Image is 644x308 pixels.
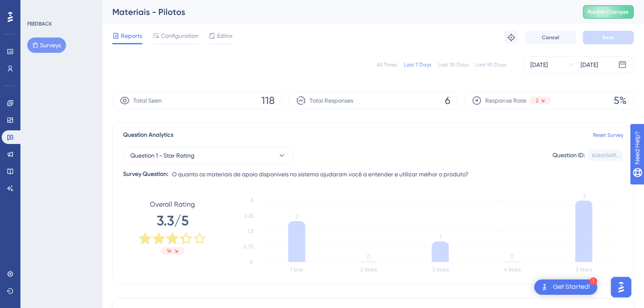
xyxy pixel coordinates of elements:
[592,152,619,159] div: b0bb5497...
[172,169,469,179] span: O quanto os materiais de apoio disponíveis no sistema ajudaram você a entender e utilizar melhor ...
[535,97,538,104] span: 2
[438,61,469,68] div: Last 30 Days
[608,274,634,300] iframe: UserGuiding AI Assistant Launcher
[404,61,431,68] div: Last 7 Days
[290,267,303,273] text: 1 Star
[123,130,173,140] span: Question Analytics
[602,34,614,41] span: Save
[244,213,253,219] tspan: 2.25
[217,31,233,41] span: Editor
[261,94,275,107] span: 118
[534,279,597,295] div: Open Get Started! checklist, remaining modules: 1
[552,150,585,161] div: Question ID:
[377,61,397,68] div: All Times
[542,34,559,41] span: Cancel
[123,147,293,164] button: Question 1 - Star Rating
[251,198,253,204] tspan: 3
[583,5,634,19] button: Publish Changes
[130,150,195,161] span: Question 1 - Star Rating
[121,31,142,41] span: Reports
[20,2,53,12] span: Need Help?
[439,233,441,241] tspan: 1
[485,95,526,106] span: Response Rate
[582,192,585,200] tspan: 3
[432,267,449,273] text: 3 Stars
[27,37,66,53] button: Surveys
[576,267,592,273] text: 5 Stars
[27,20,52,27] div: FEEDBACK
[581,60,598,70] div: [DATE]
[133,95,162,106] span: Total Seen
[510,253,514,261] tspan: 0
[123,169,169,179] div: Survey Question:
[530,60,548,70] div: [DATE]
[583,31,634,44] button: Save
[309,95,353,106] span: Total Responses
[475,61,506,68] div: Last 90 Days
[504,267,521,273] text: 4 Stars
[553,282,590,292] div: Get Started!
[590,277,597,285] div: 1
[112,6,561,18] div: Materiais - Pilotos
[167,248,172,254] span: 14
[295,213,298,221] tspan: 2
[248,228,253,234] tspan: 1.5
[361,267,377,273] text: 2 Stars
[243,244,253,250] tspan: 0.75
[150,199,195,210] span: Overall Rating
[366,253,371,261] tspan: 0
[614,94,627,107] span: 5%
[588,9,629,15] span: Publish Changes
[593,132,623,138] a: Reset Survey
[525,31,576,44] button: Cancel
[157,211,189,230] span: 3.3/5
[250,259,253,265] tspan: 0
[539,282,550,292] img: launcher-image-alternative-text
[161,31,198,41] span: Configuration
[445,94,450,107] span: 6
